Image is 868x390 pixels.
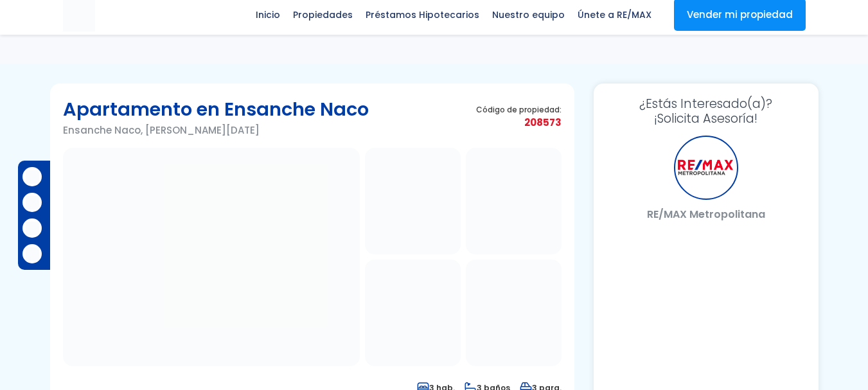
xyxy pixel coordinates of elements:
[365,148,461,254] img: Apartamento en Ensanche Naco
[359,5,486,24] span: Préstamos Hipotecarios
[607,206,806,222] p: RE/MAX Metropolitana
[249,5,287,24] span: Inicio
[466,148,562,254] img: Apartamento en Ensanche Naco
[26,247,39,261] img: Compartir
[466,260,562,366] img: Apartamento en Ensanche Naco
[607,96,806,111] span: ¿Estás Interesado(a)?
[607,96,806,126] h3: ¡Solicita Asesoría!
[476,105,562,114] span: Código de propiedad:
[365,260,461,366] img: Apartamento en Ensanche Naco
[476,114,562,130] span: 208573
[486,5,571,24] span: Nuestro equipo
[26,170,39,184] img: Compartir
[63,96,369,122] h1: Apartamento en Ensanche Naco
[63,148,360,366] img: Apartamento en Ensanche Naco
[287,5,359,24] span: Propiedades
[674,136,738,200] div: RE/MAX Metropolitana
[571,5,658,24] span: Únete a RE/MAX
[26,196,39,209] img: Compartir
[26,222,39,235] img: Compartir
[63,122,369,138] p: Ensanche Naco, [PERSON_NAME][DATE]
